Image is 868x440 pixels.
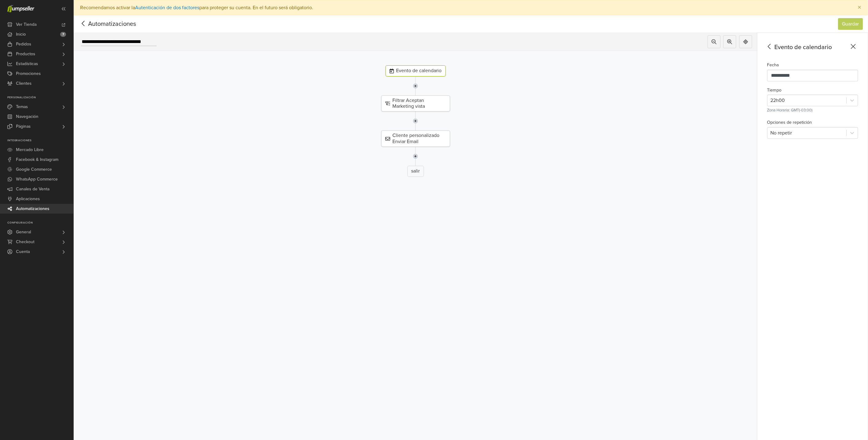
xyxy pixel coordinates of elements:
label: Tiempo [767,87,782,94]
span: Estadísticas [16,59,38,69]
div: Cliente personalizado Enviar Email [381,130,450,146]
span: Promociones [16,69,41,79]
small: Zona Horaria: GMT(-03:00) [767,108,813,113]
span: Aplicaciones [16,194,40,204]
span: Facebook & Instagram [16,155,58,165]
span: Clientes [16,79,32,88]
img: line-7960e5f4d2b50ad2986e.svg [413,76,418,95]
span: Checkout [16,237,34,247]
span: General [16,227,31,237]
span: Google Commerce [16,165,52,174]
span: Páginas [16,122,31,131]
div: salir [407,166,424,177]
span: Ver Tienda [16,20,37,29]
span: Canales de Venta [16,184,49,194]
span: Temas [16,102,28,112]
div: Evento de calendario [765,43,858,52]
span: Pedidos [16,39,31,49]
span: Mercado Libre [16,145,44,155]
img: line-7960e5f4d2b50ad2986e.svg [413,147,418,166]
span: Navegación [16,112,38,122]
p: Personalización [7,96,73,99]
div: Evento de calendario [386,65,446,76]
button: Close [852,0,868,15]
span: 7 [60,32,66,37]
span: WhatsApp Commerce [16,174,58,184]
span: Inicio [16,29,26,39]
span: × [858,3,862,12]
span: Productos [16,49,35,59]
div: Filtrar Aceptan Marketing vista [381,95,450,111]
span: Automatizaciones [79,19,127,29]
span: Cuenta [16,247,30,257]
a: Autenticación de dos factores [135,5,199,11]
label: Fecha [767,62,779,68]
p: Integraciones [7,139,73,142]
img: line-7960e5f4d2b50ad2986e.svg [413,111,418,130]
span: Automatizaciones [16,204,49,214]
button: Guardar [838,18,863,30]
p: Configuración [7,221,73,225]
label: Opciones de repetición [767,119,812,126]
